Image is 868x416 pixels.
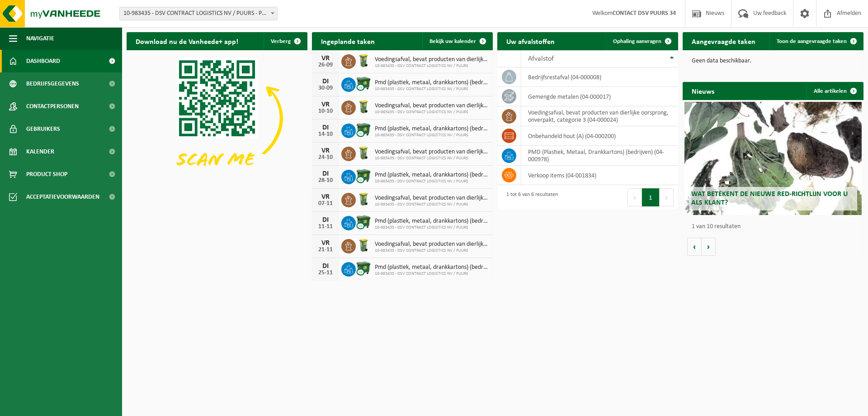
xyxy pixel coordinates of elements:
[26,118,60,140] span: Gebruikers
[356,238,371,253] img: WB-0140-HPE-GN-50
[316,224,335,230] div: 11-11
[375,241,488,248] span: Voedingsafval, bevat producten van dierlijke oorsprong, onverpakt, categorie 3
[807,82,863,100] a: Alle artikelen
[521,146,678,166] td: PMD (Plastiek, Metaal, Drankkartons) (bedrijven) (04-000978)
[687,238,702,256] button: Vorige
[684,102,862,215] a: Wat betekent de nieuwe RED-richtlijn voor u als klant?
[264,32,307,50] button: Verberg
[702,238,716,256] button: Volgende
[316,170,335,177] div: DI
[422,32,492,50] a: Bekijk uw kalender
[26,163,67,186] span: Product Shop
[375,63,488,69] span: 10-983435 - DSV CONTRACT LOGISTICS NV / PUURS
[26,95,79,118] span: Contactpersonen
[316,177,335,184] div: 28-10
[375,148,488,156] span: Voedingsafval, bevat producten van dierlijke oorsprong, onverpakt, categorie 3
[356,145,371,161] img: WB-0140-HPE-GN-50
[316,247,335,253] div: 21-11
[316,101,335,108] div: VR
[613,38,661,44] span: Ophaling aanvragen
[316,131,335,138] div: 14-10
[356,168,371,184] img: WB-1100-CU
[127,50,307,186] img: Download de VHEPlus App
[356,215,371,230] img: WB-1100-CU
[769,32,863,50] a: Toon de aangevraagde taken
[375,202,488,207] span: 10-983435 - DSV CONTRACT LOGISTICS NV / PUURS
[429,38,476,44] span: Bekijk uw kalender
[627,188,642,206] button: Previous
[356,261,371,276] img: WB-1100-CU
[375,225,488,230] span: 10-983435 - DSV CONTRACT LOGISTICS NV / PUURS
[375,218,488,225] span: Pmd (plastiek, metaal, drankkartons) (bedrijven)
[356,76,371,91] img: WB-1100-CU
[316,216,335,224] div: DI
[692,58,854,64] p: Geen data beschikbaar.
[127,32,247,50] h2: Download nu de Vanheede+ app!
[316,201,335,207] div: 07-11
[660,188,674,206] button: Next
[375,172,488,179] span: Pmd (plastiek, metaal, drankkartons) (bedrijven)
[26,72,79,95] span: Bedrijfsgegevens
[375,179,488,184] span: 10-983435 - DSV CONTRACT LOGISTICS NV / PUURS
[316,62,335,68] div: 26-09
[316,85,335,91] div: 30-09
[356,53,371,68] img: WB-0140-HPE-GN-50
[312,32,384,50] h2: Ingeplande taken
[316,193,335,201] div: VR
[642,188,660,206] button: 1
[356,99,371,115] img: WB-0140-HPE-GN-50
[316,108,335,115] div: 10-10
[375,271,488,277] span: 10-983435 - DSV CONTRACT LOGISTICS NV / PUURS
[316,239,335,247] div: VR
[375,86,488,92] span: 10-983435 - DSV CONTRACT LOGISTICS NV / PUURS
[26,27,54,50] span: Navigatie
[316,124,335,131] div: DI
[521,106,678,126] td: voedingsafval, bevat producten van dierlijke oorsprong, onverpakt, categorie 3 (04-000024)
[375,264,488,271] span: Pmd (plastiek, metaal, drankkartons) (bedrijven)
[521,87,678,106] td: gemengde metalen (04-000017)
[528,55,554,62] span: Afvalstof
[521,126,678,146] td: onbehandeld hout (A) (04-000200)
[375,156,488,161] span: 10-983435 - DSV CONTRACT LOGISTICS NV / PUURS
[271,38,291,44] span: Verberg
[683,32,764,50] h2: Aangevraagde taken
[316,270,335,276] div: 25-11
[375,195,488,202] span: Voedingsafval, bevat producten van dierlijke oorsprong, onverpakt, categorie 3
[375,79,488,86] span: Pmd (plastiek, metaal, drankkartons) (bedrijven)
[316,147,335,154] div: VR
[375,125,488,133] span: Pmd (plastiek, metaal, drankkartons) (bedrijven)
[375,102,488,110] span: Voedingsafval, bevat producten van dierlijke oorsprong, onverpakt, categorie 3
[356,122,371,138] img: WB-1100-CU
[316,263,335,270] div: DI
[375,133,488,138] span: 10-983435 - DSV CONTRACT LOGISTICS NV / PUURS
[606,32,677,50] a: Ophaling aanvragen
[777,38,847,44] span: Toon de aangevraagde taken
[521,67,678,87] td: bedrijfsrestafval (04-000008)
[26,186,99,208] span: Acceptatievoorwaarden
[521,166,678,185] td: verkoop items (04-001834)
[375,56,488,63] span: Voedingsafval, bevat producten van dierlijke oorsprong, onverpakt, categorie 3
[316,154,335,161] div: 24-10
[120,7,277,20] span: 10-983435 - DSV CONTRACT LOGISTICS NV / PUURS - PUURS-SINT-AMANDS
[683,82,723,100] h2: Nieuws
[26,50,60,72] span: Dashboard
[356,191,371,207] img: WB-0140-HPE-GN-50
[375,110,488,115] span: 10-983435 - DSV CONTRACT LOGISTICS NV / PUURS
[26,140,54,163] span: Kalender
[497,32,564,50] h2: Uw afvalstoffen
[316,55,335,62] div: VR
[502,187,558,207] div: 1 tot 6 van 6 resultaten
[691,191,848,206] span: Wat betekent de nieuwe RED-richtlijn voor u als klant?
[613,10,676,17] strong: CONTACT DSV PUURS 34
[119,7,278,20] span: 10-983435 - DSV CONTRACT LOGISTICS NV / PUURS - PUURS-SINT-AMANDS
[692,224,859,230] p: 1 van 10 resultaten
[316,78,335,85] div: DI
[375,248,488,253] span: 10-983435 - DSV CONTRACT LOGISTICS NV / PUURS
